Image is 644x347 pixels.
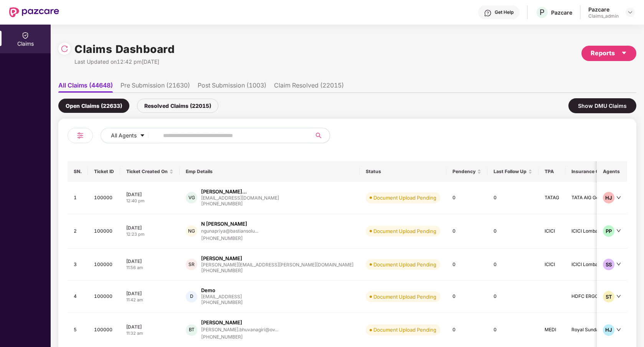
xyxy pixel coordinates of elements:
div: 11:32 am [126,330,173,337]
div: BT [186,324,197,336]
div: N [PERSON_NAME] [201,220,247,228]
img: New Pazcare Logo [9,7,59,17]
div: [PHONE_NUMBER] [201,267,353,274]
img: svg+xml;base64,PHN2ZyBpZD0iRHJvcGRvd24tMzJ4MzIiIHhtbG5zPSJodHRwOi8vd3d3LnczLm9yZy8yMDAwL3N2ZyIgd2... [627,9,633,15]
div: PP [603,225,614,237]
div: 11:42 am [126,297,173,303]
td: 100000 [88,182,120,214]
th: SN. [68,161,88,182]
td: 2 [68,214,88,249]
th: TPA [538,161,565,182]
div: Document Upload Pending [373,194,436,202]
span: caret-down [140,133,145,139]
div: 12:40 pm [126,198,173,204]
img: svg+xml;base64,PHN2ZyB4bWxucz0iaHR0cDovL3d3dy53My5vcmcvMjAwMC9zdmciIHdpZHRoPSIyNCIgaGVpZ2h0PSIyNC... [76,131,85,140]
td: 100000 [88,249,120,281]
div: Claims_admin [588,13,619,19]
th: Ticket ID [88,161,120,182]
button: All Agentscaret-down [101,128,162,143]
span: down [616,327,621,332]
div: Document Upload Pending [373,227,436,235]
div: NG [186,225,197,237]
th: Emp Details [180,161,360,182]
td: 0 [487,249,538,281]
div: Document Upload Pending [373,293,436,301]
div: D [186,291,197,302]
th: Last Follow Up [487,161,538,182]
div: ST [603,291,614,302]
div: [EMAIL_ADDRESS][DOMAIN_NAME] [201,195,279,200]
th: Agents [597,161,627,182]
div: 12:23 pm [126,231,173,238]
div: [PHONE_NUMBER] [201,200,279,208]
div: VG [186,192,197,203]
div: [DATE] [126,191,173,198]
span: down [616,195,621,200]
span: down [616,294,621,299]
h1: Claims Dashboard [74,41,175,58]
td: 0 [487,182,538,214]
div: [PERSON_NAME].bhuvanagiri@ov... [201,327,278,332]
div: [DATE] [126,225,173,231]
li: Claim Resolved (22015) [274,81,344,93]
div: Open Claims (22633) [58,99,129,113]
li: Pre Submission (21630) [121,81,190,93]
div: [EMAIL_ADDRESS] [201,294,243,299]
div: HJ [603,324,614,336]
div: SR [186,259,197,270]
div: Document Upload Pending [373,326,436,334]
td: 1 [68,182,88,214]
div: ngunapriya@bastiansolu... [201,228,258,233]
div: Document Upload Pending [373,261,436,268]
span: All Agents [111,131,137,140]
div: 11:56 am [126,264,173,271]
td: 0 [487,214,538,249]
td: 0 [446,214,487,249]
span: down [616,262,621,266]
img: svg+xml;base64,PHN2ZyBpZD0iSGVscC0zMngzMiIgeG1sbnM9Imh0dHA6Ly93d3cudzMub3JnLzIwMDAvc3ZnIiB3aWR0aD... [484,9,492,17]
span: search [311,132,326,139]
td: TATAG [538,182,565,214]
div: [PERSON_NAME][EMAIL_ADDRESS][PERSON_NAME][DOMAIN_NAME] [201,262,353,267]
td: 0 [487,281,538,313]
li: Post Submission (1003) [198,81,266,93]
th: Status [360,161,446,182]
div: SS [603,259,614,270]
td: ICICI [538,249,565,281]
div: [PHONE_NUMBER] [201,235,258,242]
td: 0 [446,182,487,214]
div: Show DMU Claims [568,98,636,113]
div: Reports [591,48,627,58]
div: [DATE] [126,324,173,330]
div: [PERSON_NAME] [201,255,242,262]
td: 0 [446,281,487,313]
td: 4 [68,281,88,313]
div: HJ [603,192,614,203]
td: 0 [446,249,487,281]
th: Pendency [446,161,487,182]
span: Ticket Created On [126,169,168,175]
img: svg+xml;base64,PHN2ZyBpZD0iUmVsb2FkLTMyeDMyIiB4bWxucz0iaHR0cDovL3d3dy53My5vcmcvMjAwMC9zdmciIHdpZH... [61,45,68,53]
div: [DATE] [126,290,173,297]
span: down [616,228,621,233]
div: Pazcare [588,6,619,13]
div: [PERSON_NAME] [201,319,242,326]
img: svg+xml;base64,PHN2ZyBpZD0iQ2xhaW0iIHhtbG5zPSJodHRwOi8vd3d3LnczLm9yZy8yMDAwL3N2ZyIgd2lkdGg9IjIwIi... [21,31,29,39]
div: Demo [201,287,215,294]
div: Last Updated on 12:42 pm[DATE] [74,58,175,66]
span: caret-down [621,50,627,56]
th: Ticket Created On [120,161,180,182]
td: ICICI [538,214,565,249]
td: 100000 [88,214,120,249]
div: [DATE] [126,258,173,264]
div: Get Help [495,9,514,15]
button: search [311,128,330,143]
td: 100000 [88,281,120,313]
div: [PHONE_NUMBER] [201,334,278,341]
div: Pazcare [551,9,572,16]
li: All Claims (44648) [58,81,113,93]
span: Last Follow Up [494,169,527,175]
div: [PERSON_NAME]... [201,188,247,195]
div: [PHONE_NUMBER] [201,299,243,306]
span: P [540,8,545,17]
